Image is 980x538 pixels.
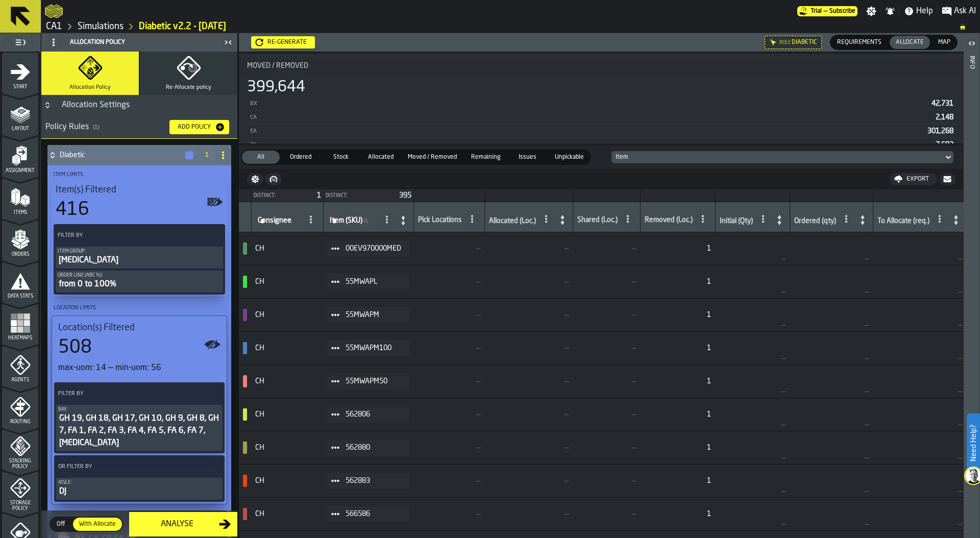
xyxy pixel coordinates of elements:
div: Title [56,184,223,195]
span: Issues [511,153,545,162]
span: RAW: 1 [644,510,711,518]
label: button-switch-multi-With Allocate [72,517,123,532]
span: — [958,387,962,396]
span: Help [916,5,933,17]
div: Title [239,58,964,74]
span: Moved / Removed [404,153,461,162]
span: CH [255,244,319,253]
div: stat-Item(s) Filtered [52,182,227,222]
div: PolicyFilterItem-Item Group [56,247,223,268]
div: DropdownMenuValue-item [616,154,939,161]
span: — [577,510,636,518]
span: — [488,311,569,319]
span: RAW: 1 [644,444,711,452]
span: Diabetic [792,39,817,46]
span: — [418,244,480,253]
div: 399,644 [247,78,305,96]
button: Aisle:DJ [56,478,223,500]
span: — [865,354,869,362]
span: Location(s) Filtered [58,322,135,333]
div: 416 [56,200,89,220]
li: menu Agents [2,346,38,386]
div: Info [968,54,975,535]
span: — [824,8,827,15]
span: — [958,487,962,495]
span: label [258,216,291,225]
span: Data Stats [2,294,38,299]
input: label [328,214,377,228]
div: To Allocate (req.) [877,217,929,227]
div: StatList-item-EA [247,124,955,138]
div: Analyse [135,518,219,530]
label: button-toggle-Toggle Full Menu [2,35,38,50]
span: — [865,454,869,462]
label: button-switch-multi-Stock [321,150,360,165]
span: 562883 [346,477,401,485]
div: Initial (Qty) [720,217,753,227]
span: RAW: 1 [644,344,711,352]
span: — [418,444,480,452]
span: — [958,321,962,329]
span: — [577,377,636,385]
div: Distinct: [254,193,313,199]
span: Heatmaps [2,335,38,341]
span: — [418,344,480,352]
div: Diabetic [47,145,194,165]
a: link-to-/wh/i/76e2a128-1b54-4d66-80d4-05ae4c277723 [78,21,124,32]
div: thumb [322,151,359,164]
span: 562806 [346,410,401,419]
span: — [958,421,962,429]
div: thumb [465,151,507,164]
span: Subscribe [829,8,855,15]
span: — [865,421,869,429]
a: logo-header [45,2,63,20]
a: link-to-/wh/i/76e2a128-1b54-4d66-80d4-05ae4c277723 [46,21,62,32]
span: — [577,344,636,352]
span: Routing [2,419,38,425]
span: — [865,487,869,495]
span: 7,682 [936,141,953,149]
span: 55MWAPM [346,311,401,319]
span: 55MWAPM100 [346,344,401,352]
div: Allocation Settings [56,99,136,111]
span: — [958,520,962,528]
span: 301,268 [927,128,953,135]
span: — [488,377,569,385]
div: StatList-item-CA [247,110,955,124]
div: DJ [58,485,220,498]
span: — [781,454,786,462]
span: 566586 [346,510,401,518]
span: Stock [324,153,357,162]
div: Allocated (Loc.) [489,217,536,227]
span: — [865,520,869,528]
span: — [577,244,636,253]
li: menu Items [2,178,38,219]
li: menu Assignment [2,136,38,177]
button: button-Add Policy [169,120,229,134]
label: OR Filter By [56,461,204,472]
span: — [958,354,962,362]
label: button-switch-multi-Moved / Removed [401,150,464,165]
div: Rule [779,40,791,45]
span: CH [255,510,319,518]
div: Removed (Loc.) [645,216,693,226]
span: RAW: 1 [644,311,711,319]
span: Allocate [892,38,928,47]
span: CH [255,444,319,452]
div: thumb [549,151,590,164]
div: from 0 to 100% [58,278,221,290]
div: StatList-item-BX [247,96,955,110]
span: 00EV970000MED [346,244,401,253]
span: Item(s) Filtered [56,184,116,195]
span: — [488,344,569,352]
h3: title-section-Allocation Settings [41,95,237,116]
span: — [418,477,480,485]
span: label [330,216,362,225]
div: [MEDICAL_DATA] [58,254,221,266]
div: thumb [51,518,71,531]
button: Order Line (ABC %):from 0 to 100% [56,271,223,292]
span: 1 [317,192,321,199]
label: button-switch-multi-Issues [508,150,548,165]
span: — [958,288,962,296]
span: — [488,510,569,518]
